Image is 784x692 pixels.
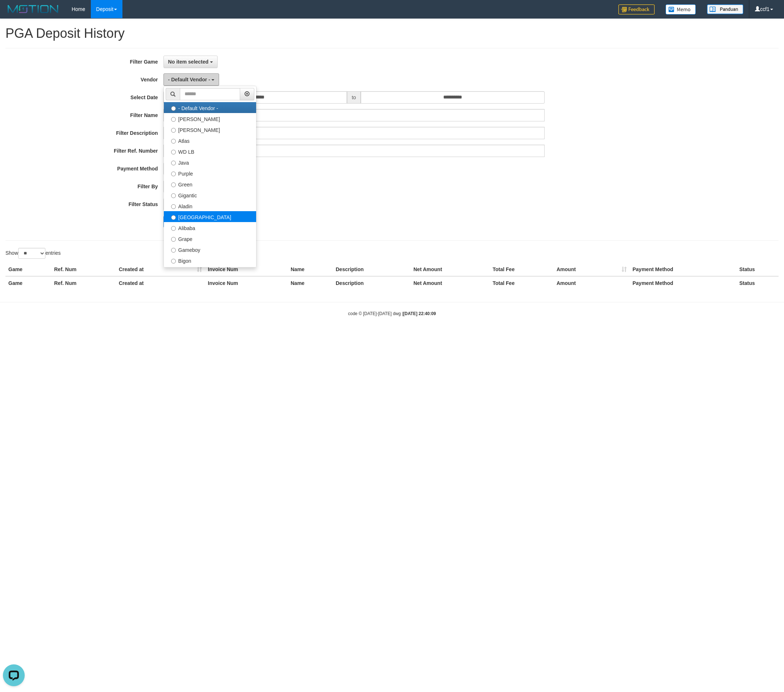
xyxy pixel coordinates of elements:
th: Status [736,276,779,290]
label: Gameboy [164,244,256,255]
span: to [347,91,361,104]
label: Grape [164,233,256,244]
input: Purple [171,172,176,176]
th: Created at [116,276,205,290]
label: WD LB [164,146,256,157]
input: Green [171,182,176,187]
input: Bigon [171,259,176,263]
label: Allstar [164,266,256,277]
strong: [DATE] 22:40:09 [403,311,436,316]
button: No item selected [163,56,218,68]
th: Net Amount [411,263,490,276]
th: Game [5,263,51,276]
h1: PGA Deposit History [5,26,779,41]
th: Amount [554,263,630,276]
th: Ref. Num [51,263,116,276]
label: [GEOGRAPHIC_DATA] [164,211,256,222]
input: Gameboy [171,248,176,253]
input: Aladin [171,204,176,209]
th: Game [5,276,51,290]
input: [GEOGRAPHIC_DATA] [171,215,176,220]
th: Invoice Num [205,276,288,290]
label: Atlas [164,135,256,146]
input: Alibaba [171,226,176,231]
button: - Default Vendor - [163,73,219,86]
th: Name [288,276,333,290]
label: [PERSON_NAME] [164,124,256,135]
small: code © [DATE]-[DATE] dwg | [348,311,436,316]
th: Status [736,263,779,276]
th: Ref. Num [51,276,116,290]
th: Name [288,263,333,276]
label: Bigon [164,255,256,266]
label: Show entries [5,248,61,259]
button: Open LiveChat chat widget [3,3,25,25]
img: panduan.png [707,4,743,14]
th: Total Fee [490,276,554,290]
th: Payment Method [630,276,736,290]
input: [PERSON_NAME] [171,117,176,122]
img: Button%20Memo.svg [666,4,696,15]
label: Alibaba [164,222,256,233]
label: [PERSON_NAME] [164,113,256,124]
label: Green [164,178,256,189]
th: Amount [554,276,630,290]
th: Created at [116,263,205,276]
label: Java [164,157,256,168]
label: Purple [164,168,256,178]
span: - Default Vendor - [168,77,210,83]
input: Java [171,161,176,165]
input: Gigantic [171,193,176,198]
img: Feedback.jpg [618,4,655,15]
th: Description [333,263,411,276]
input: [PERSON_NAME] [171,128,176,133]
input: Atlas [171,139,176,144]
th: Description [333,276,411,290]
th: Total Fee [490,263,554,276]
input: - Default Vendor - [171,106,176,111]
th: Invoice Num [205,263,288,276]
label: Aladin [164,200,256,211]
select: Showentries [18,248,45,259]
input: WD LB [171,150,176,154]
input: Grape [171,237,176,242]
label: Gigantic [164,189,256,200]
th: Payment Method [630,263,736,276]
th: Net Amount [411,276,490,290]
img: MOTION_logo.png [5,4,61,15]
label: - Default Vendor - [164,102,256,113]
span: No item selected [168,59,209,65]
